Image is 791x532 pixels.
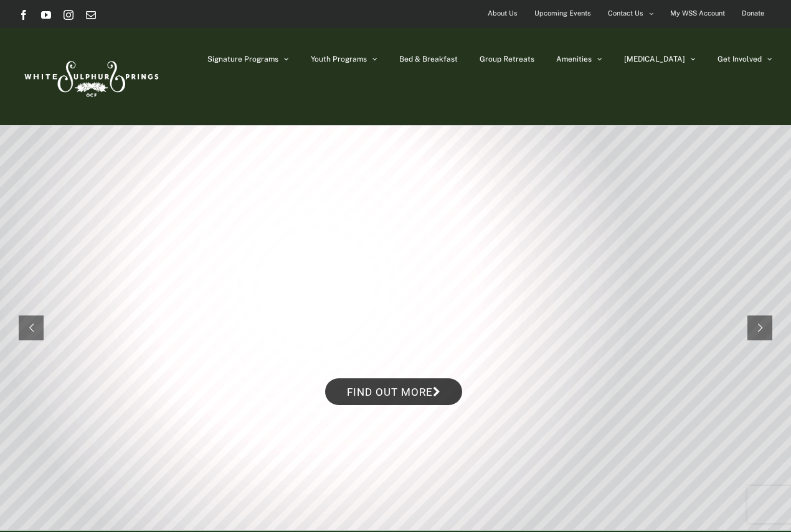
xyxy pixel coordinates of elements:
nav: Main Menu [207,28,772,90]
span: Youth Programs [311,55,367,63]
span: Signature Programs [207,55,278,63]
img: White Sulphur Springs Logo [19,47,162,106]
a: Get Involved [718,28,772,90]
span: Amenities [556,55,592,63]
span: Get Involved [718,55,762,63]
span: My WSS Account [670,4,725,22]
span: Group Retreats [480,55,534,63]
a: Youth Programs [311,28,377,90]
a: Group Retreats [480,28,534,90]
span: Donate [742,4,764,22]
a: Signature Programs [207,28,289,90]
span: Upcoming Events [534,4,591,22]
a: Bed & Breakfast [399,28,458,90]
a: [MEDICAL_DATA] [624,28,696,90]
a: Amenities [556,28,602,90]
span: About Us [488,4,518,22]
a: Find out more [325,378,462,405]
span: [MEDICAL_DATA] [624,55,685,63]
span: Bed & Breakfast [399,55,458,63]
span: Contact Us [608,4,643,22]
